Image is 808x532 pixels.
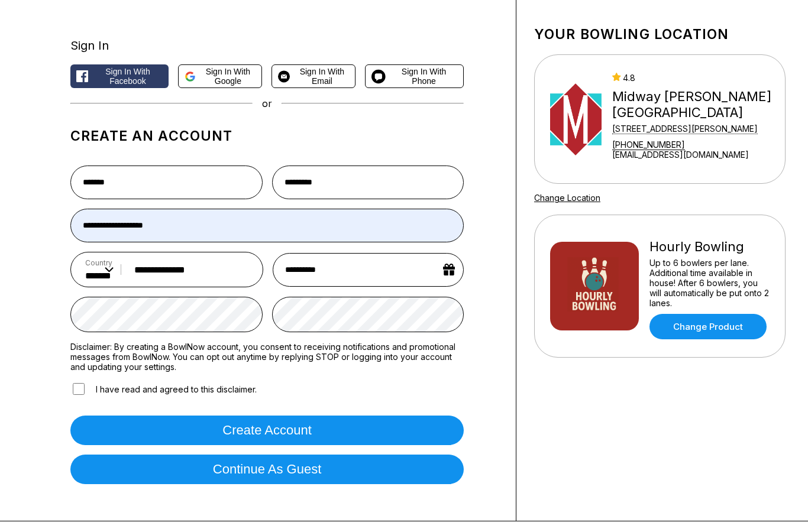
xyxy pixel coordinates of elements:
[70,381,257,397] label: I have read and agreed to this disclaimer.
[649,258,770,308] div: Up to 6 bowlers per lane. Additional time available in house! After 6 bowlers, you will automatic...
[70,455,464,484] button: Continue as guest
[70,416,464,445] button: Create account
[93,67,163,86] span: Sign in with Facebook
[612,150,780,160] a: [EMAIL_ADDRESS][DOMAIN_NAME]
[70,98,464,109] div: or
[70,64,169,88] button: Sign in with Facebook
[178,64,262,88] button: Sign in with Google
[534,26,786,43] h1: Your bowling location
[272,64,355,88] button: Sign in with Email
[73,383,85,395] input: I have read and agreed to this disclaimer.
[365,64,464,88] button: Sign in with Phone
[70,342,464,372] label: Disclaimer: By creating a BowlNow account, you consent to receiving notifications and promotional...
[70,128,464,144] h1: Create an account
[550,75,602,164] img: Midway Bowling - Carlisle
[550,242,639,330] img: Hourly Bowling
[70,38,464,53] div: Sign In
[649,314,767,339] a: Change Product
[612,89,780,121] div: Midway [PERSON_NAME][GEOGRAPHIC_DATA]
[612,73,780,83] div: 4.8
[295,67,349,86] span: Sign in with Email
[649,239,770,255] div: Hourly Bowling
[390,67,457,86] span: Sign in with Phone
[85,258,114,267] label: Country
[534,193,600,203] a: Change Location
[201,67,256,86] span: Sign in with Google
